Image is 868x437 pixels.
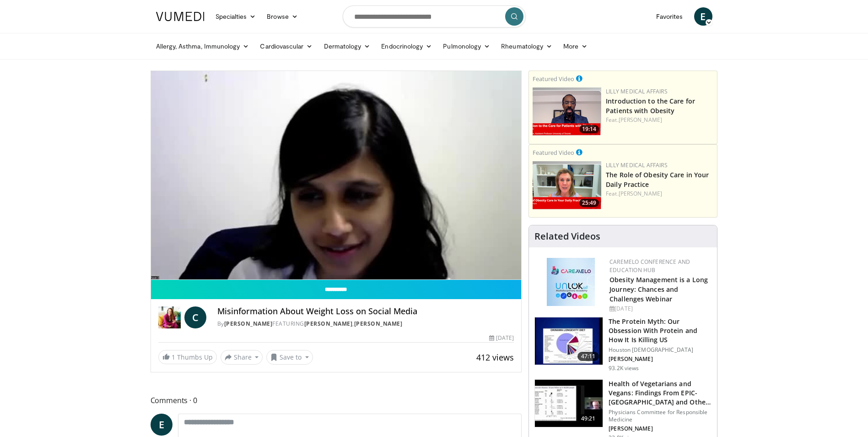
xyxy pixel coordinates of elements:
h4: Misinformation About Weight Loss on Social Media [217,306,514,317]
span: 19:14 [579,125,599,133]
p: Physicians Committee for Responsible Medicine [609,409,712,423]
a: Dermatology [318,37,376,55]
h4: Related Videos [534,231,600,242]
h3: Health of Vegetarians and Vegans: Findings From EPIC-[GEOGRAPHIC_DATA] and Othe… [609,379,712,407]
span: 1 [172,353,175,361]
span: 412 views [476,352,514,363]
span: 49:21 [577,414,599,423]
span: 25:49 [579,199,599,207]
a: Browse [261,7,303,26]
button: Share [221,350,263,365]
div: Feat. [606,116,713,124]
a: CaReMeLO Conference and Education Hub [609,258,690,274]
small: Featured Video [533,75,574,83]
a: 1 Thumbs Up [158,350,217,364]
img: 45df64a9-a6de-482c-8a90-ada250f7980c.png.150x105_q85_autocrop_double_scale_upscale_version-0.2.jpg [547,258,595,306]
div: [DATE] [609,305,710,313]
a: Introduction to the Care for Patients with Obesity [606,97,695,115]
a: [PERSON_NAME] [224,320,273,328]
a: Rheumatology [496,37,558,55]
small: Featured Video [533,148,574,157]
a: Cardiovascular [254,37,318,55]
a: Endocrinology [376,37,437,55]
p: 93.2K views [609,365,639,372]
a: Lilly Medical Affairs [606,161,668,169]
a: E [151,414,173,436]
img: VuMedi Logo [156,12,205,21]
a: [PERSON_NAME] [304,320,353,328]
a: More [558,37,593,55]
p: [PERSON_NAME] [609,355,712,363]
input: Search topics, interventions [343,5,526,27]
img: Dr. Carolynn Francavilla [158,306,181,328]
a: Pulmonology [437,37,496,55]
p: Houston [DEMOGRAPHIC_DATA] [609,346,712,354]
img: b7b8b05e-5021-418b-a89a-60a270e7cf82.150x105_q85_crop-smart_upscale.jpg [535,317,603,365]
a: C [184,306,206,328]
a: [PERSON_NAME] [619,116,662,124]
img: e1208b6b-349f-4914-9dd7-f97803bdbf1d.png.150x105_q85_crop-smart_upscale.png [533,161,601,209]
a: The Role of Obesity Care in Your Daily Practice [606,170,709,189]
p: [PERSON_NAME] [609,425,712,432]
a: Lilly Medical Affairs [606,87,668,95]
a: Obesity Management is a Long Journey: Chances and Challenges Webinar [609,275,708,303]
a: 47:11 The Protein Myth: Our Obsession With Protein and How It Is Killing US Houston [DEMOGRAPHIC_... [534,317,712,372]
video-js: Video Player [151,71,522,280]
a: E [694,7,712,26]
button: Save to [266,350,313,365]
span: 47:11 [577,352,599,361]
h3: The Protein Myth: Our Obsession With Protein and How It Is Killing US [609,317,712,344]
a: Specialties [210,7,262,26]
a: 19:14 [533,87,601,136]
a: 25:49 [533,161,601,209]
a: Allergy, Asthma, Immunology [151,37,255,55]
div: [DATE] [489,334,514,342]
img: acc2e291-ced4-4dd5-b17b-d06994da28f3.png.150x105_q85_crop-smart_upscale.png [533,87,601,136]
img: 606f2b51-b844-428b-aa21-8c0c72d5a896.150x105_q85_crop-smart_upscale.jpg [535,380,603,427]
span: Comments 0 [151,394,522,406]
a: Favorites [651,7,689,26]
a: [PERSON_NAME] [619,190,662,197]
div: Feat. [606,190,713,198]
div: By FEATURING , [217,320,514,328]
a: [PERSON_NAME] [354,320,403,328]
